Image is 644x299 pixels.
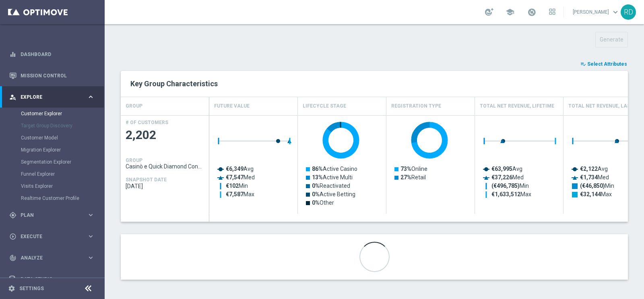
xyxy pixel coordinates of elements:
[214,99,250,113] h4: Future Value
[400,174,411,181] tspan: 27%
[21,156,104,168] div: Segmentation Explorer
[21,144,104,156] div: Migration Explorer
[126,158,142,163] h4: GROUP
[226,191,244,197] tspan: €7,587
[9,254,87,262] div: Analyze
[312,183,320,189] tspan: 0%
[580,183,614,189] text: Min
[9,94,95,100] button: person_search Explore keyboard_arrow_right
[87,254,95,262] i: keyboard_arrow_right
[21,120,104,132] div: Target Group Discovery
[9,51,95,58] button: equalizer Dashboard
[580,174,609,181] text: Med
[312,174,353,181] text: Active Multi
[9,212,95,218] button: gps_fixed Plan keyboard_arrow_right
[9,255,95,261] button: track_changes Analyze keyboard_arrow_right
[580,174,598,181] tspan: €1,734
[9,93,87,101] div: Explore
[21,195,84,201] a: Realtime Customer Profile
[21,255,87,260] span: Analyze
[21,183,84,189] a: Visits Explorer
[9,233,17,240] i: play_circle_outline
[480,99,554,113] h4: Total Net Revenue, Lifetime
[21,159,84,165] a: Segmentation Explorer
[21,168,104,180] div: Funnel Explorer
[126,163,204,170] span: Casinò e Quick Diamond Confirmed + Young+ Exiting > 25 anni
[21,277,87,282] span: Data Studio
[130,79,618,89] h2: Key Group Characteristics
[312,183,350,189] text: Reactivated
[121,115,209,214] div: Press SPACE to select this row.
[491,183,529,189] text: Min
[312,191,320,197] tspan: 0%
[9,212,87,219] div: Plan
[9,65,95,86] div: Mission Control
[580,60,628,69] button: playlist_add_check Select Attributes
[9,51,17,58] i: equalizer
[126,99,142,113] h4: GROUP
[21,132,104,144] div: Customer Model
[21,95,87,100] span: Explore
[9,212,17,219] i: gps_fixed
[312,174,323,181] tspan: 13%
[9,233,87,240] div: Execute
[21,108,104,120] div: Customer Explorer
[226,174,255,181] text: Med
[491,183,520,189] tspan: (€496,785)
[21,192,104,204] div: Realtime Customer Profile
[21,135,84,141] a: Customer Model
[312,166,323,172] tspan: 86%
[491,166,512,172] tspan: €63,995
[391,99,441,113] h4: Registration Type
[491,174,512,181] tspan: €37,226
[126,127,204,143] span: 2,202
[87,211,95,219] i: keyboard_arrow_right
[572,6,621,18] a: [PERSON_NAME]keyboard_arrow_down
[9,73,95,79] button: Mission Control
[21,213,87,218] span: Plan
[491,191,531,197] text: Max
[21,147,84,153] a: Migration Explorer
[400,174,426,181] text: Retail
[580,166,598,172] tspan: €2,122
[580,166,608,172] text: Avg
[580,61,586,67] i: playlist_add_check
[126,183,204,189] span: 2025-10-11
[126,177,167,183] h4: SNAPSHOT DATE
[226,183,239,189] tspan: €102
[400,166,427,172] text: Online
[312,199,320,206] tspan: 0%
[587,61,627,67] span: Select Attributes
[491,174,524,181] text: Med
[621,4,636,20] div: RD
[9,93,17,101] i: person_search
[611,8,620,17] span: keyboard_arrow_down
[506,8,514,17] span: school
[87,233,95,240] i: keyboard_arrow_right
[580,191,612,197] text: Max
[491,191,520,197] tspan: €1,633,512
[400,166,411,172] tspan: 73%
[312,191,355,197] text: Active Betting
[19,286,44,291] a: Settings
[9,233,95,240] button: play_circle_outline Execute keyboard_arrow_right
[312,199,334,206] text: Other
[8,285,15,292] i: settings
[9,276,95,282] button: Data Studio keyboard_arrow_right
[312,166,357,172] text: Active Casino
[87,275,95,283] i: keyboard_arrow_right
[491,166,522,172] text: Avg
[226,183,248,189] text: Min
[21,234,87,239] span: Execute
[21,180,104,192] div: Visits Explorer
[226,174,244,181] tspan: €7,547
[9,254,17,262] i: track_changes
[21,171,84,177] a: Funnel Explorer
